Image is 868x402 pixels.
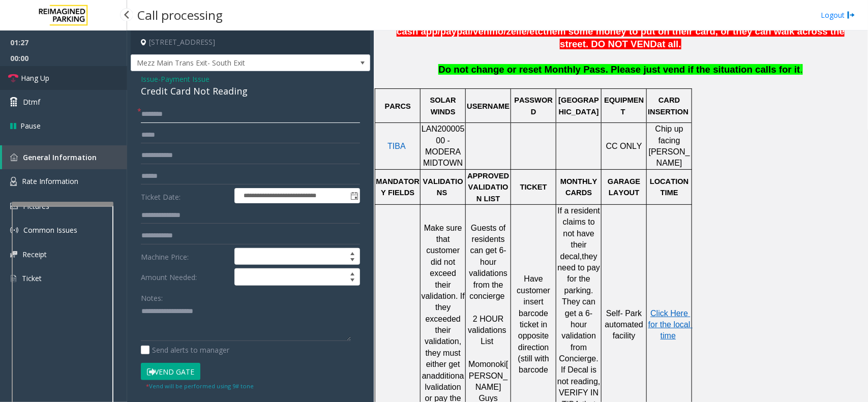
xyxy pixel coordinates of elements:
[138,188,232,203] label: Ticket Date:
[514,96,553,115] span: PASSWORD
[422,125,465,167] span: LAN20000500 - MODERA MIDTOWN
[21,73,49,83] span: Hang Up
[608,177,642,197] span: GARAGE LAYOUT
[648,310,693,341] a: Click Here for the local time
[649,125,690,167] span: Chip up facing [PERSON_NAME]
[481,337,494,346] span: List
[20,120,41,131] span: Pause
[847,10,855,20] img: logout
[605,309,646,341] span: Self- Park automated facility
[387,142,406,150] a: TIBA
[345,257,360,265] span: Decrease value
[517,274,552,374] span: Have customer insert barcode ticket in opposite direction (still with barcode
[469,224,510,300] span: Guests of residents can get 6-hour validations from the concierge
[22,176,78,186] span: Rate Information
[438,64,800,75] span: Do not change or reset Monthly Pass. Please just vend if the situation calls for it
[376,177,420,197] span: MANDATORY FIELDS
[141,363,200,380] button: Vend Gate
[473,26,503,37] span: venmo
[650,177,691,197] span: LOCATION TIME
[10,153,18,161] img: 'icon'
[10,177,17,186] img: 'icon'
[648,96,689,115] span: CARD INSERTION
[657,39,681,49] span: at all.
[470,26,473,37] span: /
[2,145,127,169] a: General Information
[467,172,511,203] span: APPROVED VALIDATION LIST
[606,142,642,150] span: CC ONLY
[141,84,360,98] div: Credit Card Not Reading
[348,189,360,203] span: Toggle popup
[345,249,360,257] span: Increase value
[468,360,506,368] span: Momonoki
[146,382,254,390] small: Vend will be performed using 9# tone
[504,26,506,37] span: /
[467,102,510,110] span: USERNAME
[506,26,527,37] span: zelle
[132,3,228,27] h3: Call processing
[385,102,411,110] span: PARCS
[158,74,209,84] span: -
[141,289,163,303] label: Notes:
[520,183,547,191] span: TICKET
[800,64,803,75] span: .
[560,177,600,197] span: MONTHLY CARDS
[423,177,463,197] span: VALIDATIONS
[468,315,506,334] span: 2 HOUR validations
[23,152,97,162] span: General Information
[141,345,229,355] label: Send alerts to manager
[529,26,543,37] span: etc
[604,96,644,115] span: EQUIPMENT
[821,10,855,20] a: Logout
[527,26,529,37] span: /
[422,224,467,380] span: Make sure that customer did not exceed their validation. If they exceeded their validation, they ...
[558,96,599,115] span: [GEOGRAPHIC_DATA]
[10,226,18,234] img: 'icon'
[580,252,582,261] span: ,
[141,74,158,84] span: Issue
[558,206,603,261] span: If a resident claims to not have their decal
[138,268,232,286] label: Amount Needed:
[131,30,370,54] h4: [STREET_ADDRESS]
[23,201,49,211] span: Pictures
[10,274,17,283] img: 'icon'
[345,277,360,285] span: Decrease value
[10,203,18,209] img: 'icon'
[131,55,322,71] span: Mezz Main Trans Exit- South Exit
[430,96,458,115] span: SOLAR WINDS
[345,269,360,277] span: Increase value
[23,97,40,107] span: Dtmf
[425,372,464,391] span: additional
[138,248,232,265] label: Machine Price:
[10,251,17,258] img: 'icon'
[440,26,470,37] span: paypal
[161,74,209,84] span: Payment Issue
